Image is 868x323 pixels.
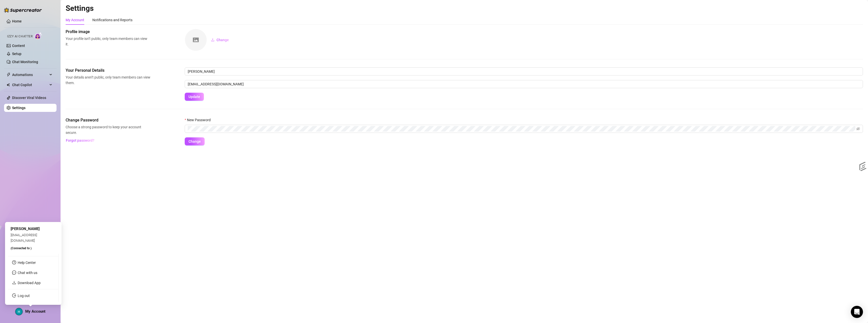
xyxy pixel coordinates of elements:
span: eye-invisible [856,127,860,131]
span: thunderbolt [7,73,11,77]
button: Change [207,36,233,44]
span: Chat Copilot [12,81,48,89]
span: Update [188,95,200,99]
span: My Account [25,309,45,314]
h2: Settings [66,4,863,13]
img: Chat Copilot [7,83,10,87]
input: Enter name [185,67,863,76]
span: Your Personal Details [66,67,150,73]
span: message [12,270,16,275]
button: Update [185,93,204,101]
img: ACg8ocKsAecwvICyKmu0wkaYSWJ78eXhKsE_E4DqsXlkyfZA-KWcKg=s96-c [15,308,22,315]
a: Home [12,19,22,23]
a: Settings [12,106,25,110]
span: Change Password [66,117,150,123]
a: Download App [18,281,41,285]
div: Notifications and Reports [92,17,132,23]
label: New Password [185,117,214,123]
input: New Password [188,126,855,132]
a: Log out [18,294,30,298]
div: Open Intercom Messenger [851,306,863,318]
span: Choose a strong password to keep your account secure. [66,124,150,135]
input: Enter new email [185,80,863,88]
span: upload [211,38,214,42]
button: Change [185,137,205,145]
span: Change [216,38,229,42]
img: square-placeholder.png [185,29,207,51]
span: Your profile isn’t public, only team members can view it. [66,36,150,47]
span: Automations [12,71,48,79]
span: (Connected to ) [11,246,32,250]
a: Setup [12,52,21,56]
span: [EMAIL_ADDRESS][DOMAIN_NAME] [11,233,37,242]
span: Change [188,139,201,143]
a: Help Center [18,261,36,265]
li: Log out [8,292,58,300]
a: Chat Monitoring [12,60,38,64]
img: logo-BBDzfeDw.svg [4,8,42,13]
span: Izzy AI Chatter [7,34,33,39]
img: AI Chatter [35,32,42,39]
button: Forgot password? [66,136,94,144]
a: Content [12,44,25,48]
span: Forgot password? [66,138,94,142]
div: My Account [66,17,84,23]
span: [PERSON_NAME] [11,227,40,231]
span: Profile image [66,29,150,35]
a: Discover Viral Videos [12,96,46,100]
span: Your details aren’t public, only team members can view them. [66,74,150,86]
span: Chat with us [18,271,37,275]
